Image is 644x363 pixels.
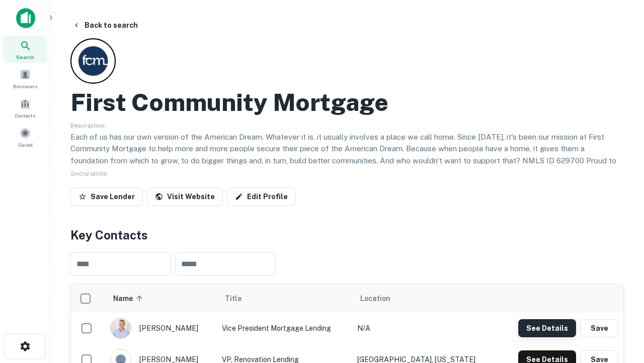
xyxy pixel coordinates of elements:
[111,318,131,338] img: 1520878720083
[13,82,37,90] span: Borrowers
[105,284,217,313] th: Name
[3,124,47,151] a: Saved
[3,94,47,122] a: Contacts
[360,292,390,305] span: Location
[70,188,143,206] button: Save Lender
[70,122,105,129] span: Description
[18,141,33,149] span: Saved
[352,313,498,344] td: N/A
[3,36,47,63] a: Search
[15,111,35,119] span: Contacts
[110,318,212,339] div: [PERSON_NAME]
[68,16,142,34] button: Back to search
[217,313,352,344] td: Vice President Mortgage Lending
[227,188,296,206] a: Edit Profile
[225,292,255,305] span: Title
[70,131,624,178] p: Each of us has our own version of the American Dream. Whatever it is, it usually involves a place...
[3,65,47,92] a: Borrowers
[147,188,223,206] a: Visit Website
[580,319,618,337] button: Save
[594,250,644,298] iframe: Chat Widget
[16,53,34,61] span: Search
[16,8,35,28] img: capitalize-icon.png
[70,88,388,117] h2: First Community Mortgage
[70,226,624,244] h4: Key Contacts
[352,284,498,313] th: Location
[217,284,352,313] th: Title
[518,319,576,337] button: See Details
[70,170,108,177] span: SHOW MORE
[113,292,146,305] span: Name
